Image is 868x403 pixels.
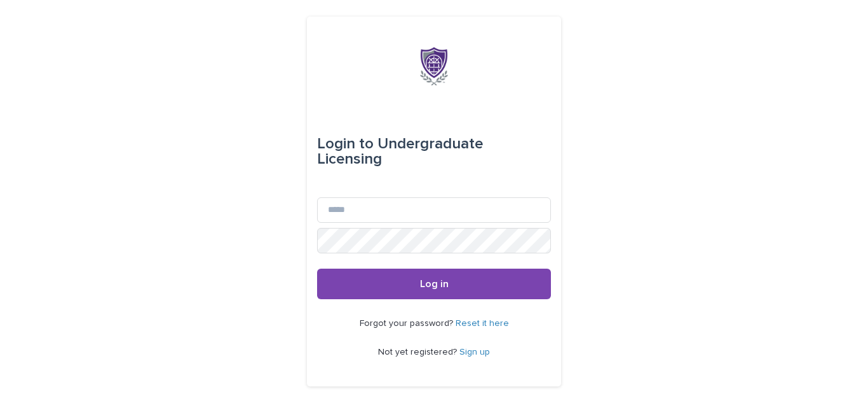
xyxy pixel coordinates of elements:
[317,136,374,152] span: Login to
[459,348,490,357] a: Sign up
[317,126,551,177] div: Undergraduate Licensing
[317,269,551,299] button: Log in
[360,319,456,328] span: Forgot your password?
[420,47,448,85] img: x6gApCqSSRW4kcS938hP
[456,319,509,328] a: Reset it here
[420,279,449,289] span: Log in
[378,348,459,357] span: Not yet registered?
